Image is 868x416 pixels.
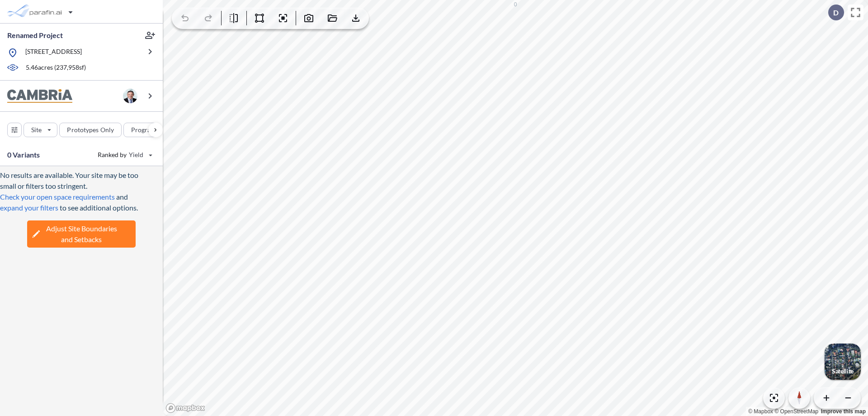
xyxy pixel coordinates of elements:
[46,223,117,245] span: Adjust Site Boundaries and Setbacks
[825,344,861,380] button: Switcher ImageSatellite
[7,30,63,40] p: Renamed Project
[25,47,82,58] p: [STREET_ADDRESS]
[24,123,57,137] button: Site
[7,89,72,103] img: BrandImage
[832,368,854,375] p: Satellite
[748,408,773,415] a: Mapbox
[123,89,137,103] img: user logo
[67,125,114,134] p: Prototypes Only
[90,148,158,162] button: Ranked by Yield
[131,125,156,134] p: Program
[165,403,205,413] a: Mapbox homepage
[26,63,86,73] p: 5.46 acres ( 237,958 sf)
[825,344,861,380] img: Switcher Image
[821,408,866,415] a: Improve this map
[123,123,172,137] button: Program
[59,123,122,137] button: Prototypes Only
[31,125,42,134] p: Site
[27,220,136,248] button: Adjust Site Boundariesand Setbacks
[129,150,144,159] span: Yield
[833,9,839,17] p: D
[7,149,40,160] p: 0 Variants
[774,408,818,415] a: OpenStreetMap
